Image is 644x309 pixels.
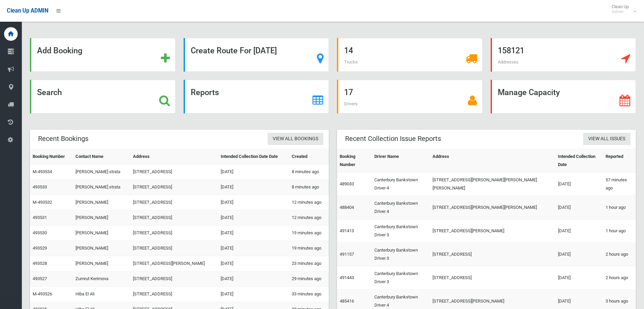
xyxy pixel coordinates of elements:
[130,210,218,225] td: [STREET_ADDRESS]
[344,59,358,65] span: Trucks
[491,38,636,72] a: 158121 Addresses
[33,184,47,189] a: 493533
[340,252,354,257] a: 491157
[218,287,289,302] td: [DATE]
[191,46,277,55] strong: Create Route For [DATE]
[33,261,47,266] a: 493528
[218,225,289,241] td: [DATE]
[73,164,130,180] td: [PERSON_NAME] strata
[130,195,218,210] td: [STREET_ADDRESS]
[372,243,430,266] td: Canterbury Bankstown Driver 3
[608,4,635,14] span: Clean Up
[191,88,219,97] strong: Reports
[337,132,449,145] header: Recent Collection Issue Reports
[130,180,218,195] td: [STREET_ADDRESS]
[30,80,175,113] a: Search
[73,195,130,210] td: [PERSON_NAME]
[73,241,130,256] td: [PERSON_NAME]
[430,196,555,219] td: [STREET_ADDRESS][PERSON_NAME][PERSON_NAME]
[337,80,482,113] a: 17 Drivers
[289,225,329,241] td: 19 minutes ago
[430,149,555,172] th: Address
[218,195,289,210] td: [DATE]
[218,164,289,180] td: [DATE]
[603,219,636,243] td: 1 hour ago
[30,132,97,145] header: Recent Bookings
[337,149,372,172] th: Booking Number
[184,80,329,113] a: Reports
[268,133,323,145] a: View All Bookings
[33,230,47,235] a: 493530
[218,180,289,195] td: [DATE]
[430,243,555,266] td: [STREET_ADDRESS]
[289,256,329,271] td: 23 minutes ago
[289,241,329,256] td: 19 minutes ago
[430,266,555,290] td: [STREET_ADDRESS]
[372,172,430,196] td: Canterbury Bankstown Driver 4
[33,215,47,220] a: 493531
[130,225,218,241] td: [STREET_ADDRESS]
[372,266,430,290] td: Canterbury Bankstown Driver 3
[603,172,636,196] td: 57 minutes ago
[498,88,560,97] strong: Manage Capacity
[372,219,430,243] td: Canterbury Bankstown Driver 3
[130,149,218,164] th: Address
[289,210,329,225] td: 12 minutes ago
[555,196,603,219] td: [DATE]
[289,180,329,195] td: 8 minutes ago
[498,59,519,65] span: Addresses
[289,164,329,180] td: 8 minutes ago
[73,225,130,241] td: [PERSON_NAME]
[555,149,603,172] th: Intended Collection Date
[344,101,358,106] span: Drivers
[603,243,636,266] td: 2 hours ago
[344,88,353,97] strong: 17
[218,241,289,256] td: [DATE]
[218,256,289,271] td: [DATE]
[430,172,555,196] td: [STREET_ADDRESS][PERSON_NAME][PERSON_NAME][PERSON_NAME]
[218,149,289,164] th: Intended Collection Date Date
[555,266,603,290] td: [DATE]
[603,196,636,219] td: 1 hour ago
[289,287,329,302] td: 33 minutes ago
[289,195,329,210] td: 12 minutes ago
[130,287,218,302] td: [STREET_ADDRESS]
[344,46,353,55] strong: 14
[340,205,354,210] a: 488404
[340,228,354,233] a: 491413
[33,246,47,251] a: 493529
[430,219,555,243] td: [STREET_ADDRESS][PERSON_NAME]
[130,241,218,256] td: [STREET_ADDRESS]
[37,46,82,55] strong: Add Booking
[498,46,524,55] strong: 158121
[37,88,62,97] strong: Search
[30,38,175,72] a: Add Booking
[555,172,603,196] td: [DATE]
[33,200,52,205] a: M-493532
[218,271,289,287] td: [DATE]
[603,266,636,290] td: 2 hours ago
[289,271,329,287] td: 29 minutes ago
[340,298,354,304] a: 485416
[372,149,430,172] th: Driver Name
[130,271,218,287] td: [STREET_ADDRESS]
[33,276,47,281] a: 493527
[73,271,130,287] td: Zumrut Kerimova
[555,219,603,243] td: [DATE]
[340,275,354,280] a: 491443
[73,149,130,164] th: Contact Name
[603,149,636,172] th: Reported
[73,256,130,271] td: [PERSON_NAME]
[184,38,329,72] a: Create Route For [DATE]
[33,291,52,296] a: M-493526
[73,210,130,225] td: [PERSON_NAME]
[73,180,130,195] td: [PERSON_NAME] strata
[340,181,354,186] a: 489033
[289,149,329,164] th: Created
[73,287,130,302] td: Hiba El Ali
[130,164,218,180] td: [STREET_ADDRESS]
[337,38,482,72] a: 14 Trucks
[218,210,289,225] td: [DATE]
[555,243,603,266] td: [DATE]
[130,256,218,271] td: [STREET_ADDRESS][PERSON_NAME]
